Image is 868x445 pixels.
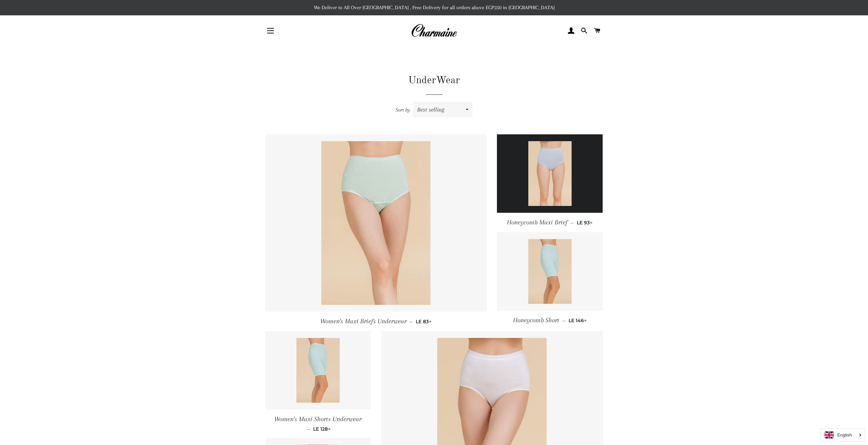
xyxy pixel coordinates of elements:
[577,220,593,226] span: LE 93
[307,426,310,432] span: —
[265,410,371,437] a: Women's Maxi Shorts Underwear — LE 128
[570,220,574,226] span: —
[409,318,413,325] span: —
[416,318,432,325] span: LE 83
[562,317,566,324] span: —
[320,317,407,325] span: Women's Maxi Briefs Underwear
[313,426,331,432] span: LE 128
[497,311,603,330] a: Honeycomb Short — LE 146
[497,213,603,232] a: Honeycomb Maxi Brief — LE 93
[507,219,568,226] span: Honeycomb Maxi Brief
[513,316,559,324] span: Honeycomb Short
[569,317,587,324] span: LE 146
[824,431,861,439] a: English
[837,433,852,437] i: English
[265,312,487,331] a: Women's Maxi Briefs Underwear — LE 83
[396,107,410,113] span: Sort by
[265,73,603,88] h1: UnderWear
[274,415,362,423] span: Women's Maxi Shorts Underwear
[411,23,457,38] img: Charmaine Egypt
